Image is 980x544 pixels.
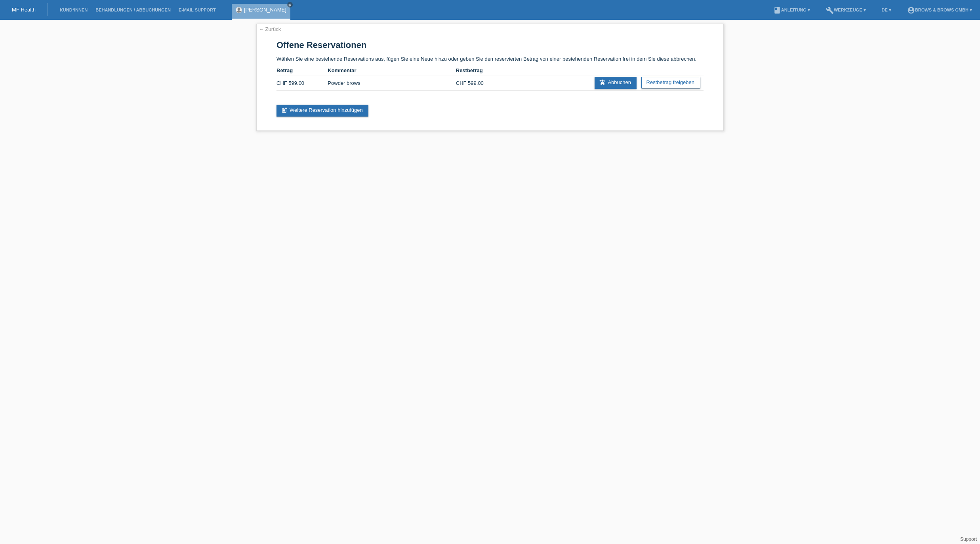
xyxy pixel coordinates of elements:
th: Restbetrag [456,66,507,75]
i: build [826,6,834,14]
td: CHF 599.00 [456,75,507,91]
div: Wählen Sie eine bestehende Reservations aus, fügen Sie eine Neue hinzu oder geben Sie den reservi... [256,24,724,131]
a: close [287,2,293,8]
a: ← Zurück [259,26,281,32]
a: Behandlungen / Abbuchungen [92,8,175,12]
td: CHF 599.00 [276,75,328,91]
i: account_circle [907,6,915,14]
a: Restbetrag freigeben [641,77,700,88]
i: close [288,3,292,7]
a: add_shopping_cartAbbuchen [595,77,637,89]
a: post_addWeitere Reservation hinzufügen [276,105,368,117]
td: Powder brows [328,75,456,91]
th: Betrag [276,66,328,75]
th: Kommentar [328,66,456,75]
a: Support [960,536,977,542]
a: E-Mail Support [175,8,220,12]
a: DE ▾ [878,8,895,12]
a: [PERSON_NAME] [244,7,286,13]
i: book [773,6,781,14]
h1: Offene Reservationen [276,40,704,50]
i: add_shopping_cart [599,79,606,86]
i: post_add [281,107,288,113]
a: bookAnleitung ▾ [769,8,814,12]
a: buildWerkzeuge ▾ [822,8,870,12]
a: MF Health [12,7,36,13]
a: account_circleBrows & Brows GmbH ▾ [903,8,976,12]
a: Kund*innen [56,8,92,12]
